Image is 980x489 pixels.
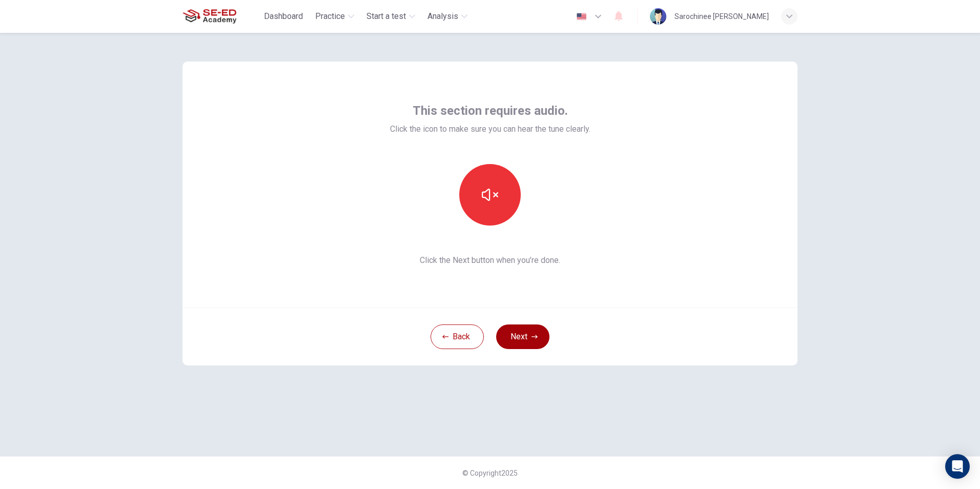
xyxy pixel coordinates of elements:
span: Click the icon to make sure you can hear the tune clearly. [390,123,590,135]
div: Sarochinee [PERSON_NAME] [675,10,769,23]
span: Start a test [366,10,406,23]
button: Practice [311,7,358,26]
button: Analysis [423,7,472,26]
img: en [575,13,588,21]
a: SE-ED Academy logo [182,6,260,27]
img: SE-ED Academy logo [182,6,236,27]
span: Dashboard [264,10,303,23]
button: Next [496,324,549,349]
span: Practice [315,10,345,23]
span: Analysis [427,10,458,23]
button: Dashboard [260,7,307,26]
div: Open Intercom Messenger [945,454,970,479]
img: Profile picture [650,8,666,25]
span: © Copyright 2025 [462,469,518,477]
span: This section requires audio. [413,103,568,119]
button: Back [431,324,484,349]
button: Start a test [362,7,419,26]
span: Click the Next button when you’re done. [390,254,590,267]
